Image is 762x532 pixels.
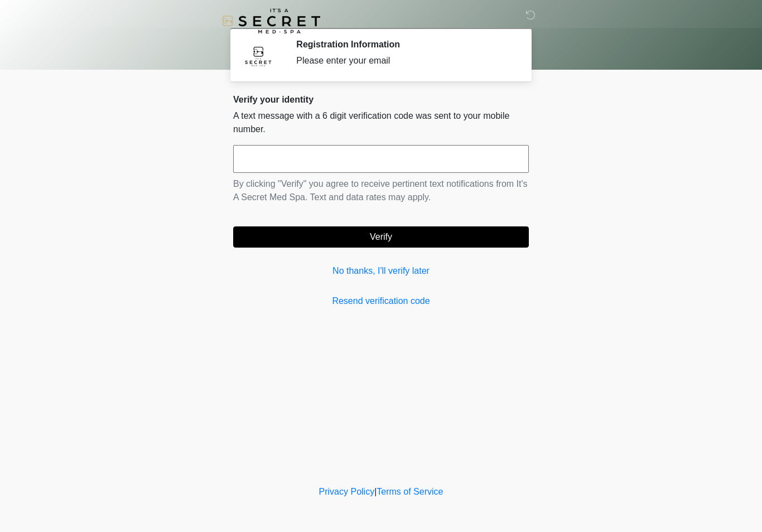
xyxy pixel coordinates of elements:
[374,487,377,496] a: |
[233,294,529,308] a: Resend verification code
[233,264,529,278] a: No thanks, I'll verify later
[233,177,529,204] p: By clicking "Verify" you agree to receive pertinent text notifications from It's A Secret Med Spa...
[242,39,275,72] img: Agent Avatar
[233,94,529,105] h2: Verify your identity
[296,39,512,50] h2: Registration Information
[233,226,529,248] button: Verify
[296,54,512,67] div: Please enter your email
[233,109,529,136] p: A text message with a 6 digit verification code was sent to your mobile number.
[377,487,443,496] a: Terms of Service
[319,487,375,496] a: Privacy Policy
[222,8,320,33] img: It's A Secret Med Spa Logo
